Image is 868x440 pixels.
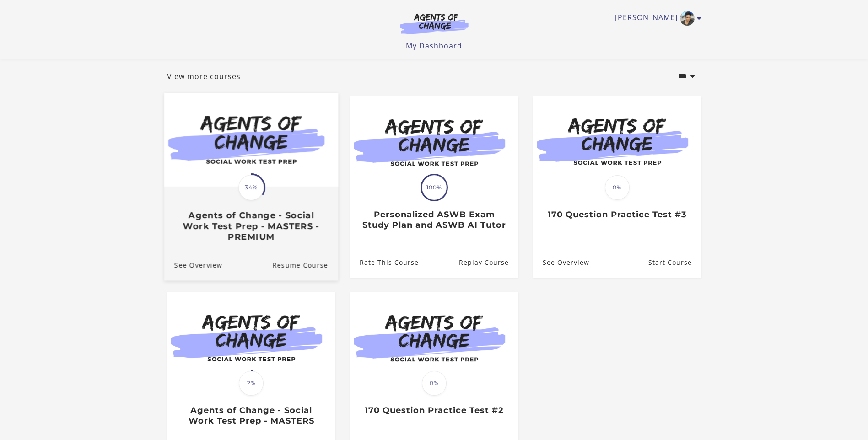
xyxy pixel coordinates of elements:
a: Agents of Change - Social Work Test Prep - MASTERS - PREMIUM: Resume Course [272,249,338,280]
span: 34% [238,175,264,200]
a: Personalized ASWB Exam Study Plan and ASWB AI Tutor: Resume Course [458,247,518,277]
a: Agents of Change - Social Work Test Prep - MASTERS - PREMIUM: See Overview [164,249,222,280]
a: Toggle menu [615,11,697,26]
a: 170 Question Practice Test #3: Resume Course [648,247,701,277]
img: Agents of Change Logo [390,13,478,34]
h3: 170 Question Practice Test #2 [360,405,508,416]
a: My Dashboard [406,41,462,51]
span: 100% [422,175,447,200]
h3: Agents of Change - Social Work Test Prep - MASTERS [177,405,325,426]
span: 0% [422,371,447,396]
h3: Personalized ASWB Exam Study Plan and ASWB AI Tutor [360,209,508,230]
a: Personalized ASWB Exam Study Plan and ASWB AI Tutor: Rate This Course [350,247,419,277]
h3: Agents of Change - Social Work Test Prep - MASTERS - PREMIUM [174,210,328,242]
a: 170 Question Practice Test #3: See Overview [533,247,589,277]
a: View more courses [167,71,241,82]
span: 0% [605,175,630,200]
span: 2% [239,371,264,396]
h3: 170 Question Practice Test #3 [543,209,691,220]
